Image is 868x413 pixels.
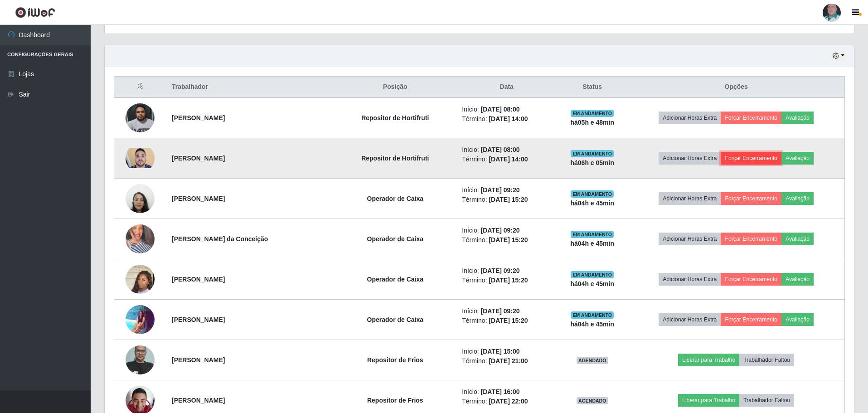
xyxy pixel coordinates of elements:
[659,192,721,205] button: Adicionar Horas Extra
[462,347,551,356] li: Início:
[126,148,155,168] img: 1724758251870.jpeg
[334,77,456,98] th: Posição
[571,271,614,278] span: EM ANDAMENTO
[361,114,429,121] strong: Repositor de Hortifruti
[456,77,557,98] th: Data
[489,155,528,163] time: [DATE] 14:00
[172,276,225,283] strong: [PERSON_NAME]
[462,306,551,316] li: Início:
[739,394,794,407] button: Trabalhador Faltou
[367,356,423,364] strong: Repositor de Frios
[489,317,528,324] time: [DATE] 15:20
[462,397,551,406] li: Término:
[126,213,155,265] img: 1702743014516.jpeg
[571,190,614,198] span: EM ANDAMENTO
[721,233,781,245] button: Forçar Encerramento
[721,192,781,205] button: Forçar Encerramento
[481,348,520,355] time: [DATE] 15:00
[481,267,520,274] time: [DATE] 09:20
[489,196,528,203] time: [DATE] 15:20
[781,152,814,165] button: Avaliação
[481,307,520,315] time: [DATE] 09:20
[126,98,155,137] img: 1718553093069.jpeg
[628,77,844,98] th: Opções
[570,159,614,166] strong: há 06 h e 05 min
[571,150,614,157] span: EM ANDAMENTO
[462,316,551,326] li: Término:
[481,227,520,234] time: [DATE] 09:20
[570,280,614,287] strong: há 04 h e 45 min
[781,192,814,205] button: Avaliação
[659,152,721,165] button: Adicionar Horas Extra
[166,77,334,98] th: Trabalhador
[367,276,424,283] strong: Operador de Caixa
[126,340,155,379] img: 1655148070426.jpeg
[172,316,225,323] strong: [PERSON_NAME]
[367,195,424,202] strong: Operador de Caixa
[678,394,739,407] button: Liberar para Trabalho
[781,313,814,326] button: Avaliação
[577,357,608,364] span: AGENDADO
[570,119,614,126] strong: há 05 h e 48 min
[570,321,614,328] strong: há 04 h e 45 min
[462,114,551,124] li: Término:
[721,112,781,124] button: Forçar Encerramento
[172,235,268,243] strong: [PERSON_NAME] da Conceição
[739,354,794,366] button: Trabalhador Faltou
[172,155,225,162] strong: [PERSON_NAME]
[481,146,520,153] time: [DATE] 08:00
[367,316,424,323] strong: Operador de Caixa
[557,77,628,98] th: Status
[481,388,520,395] time: [DATE] 16:00
[126,253,155,305] img: 1745635313698.jpeg
[721,313,781,326] button: Forçar Encerramento
[462,356,551,366] li: Término:
[462,235,551,245] li: Término:
[172,195,225,202] strong: [PERSON_NAME]
[172,114,225,121] strong: [PERSON_NAME]
[489,357,528,364] time: [DATE] 21:00
[462,266,551,276] li: Início:
[659,313,721,326] button: Adicionar Horas Extra
[659,273,721,286] button: Adicionar Horas Extra
[462,195,551,204] li: Término:
[481,186,520,194] time: [DATE] 09:20
[126,179,155,218] img: 1696952889057.jpeg
[570,240,614,247] strong: há 04 h e 45 min
[489,115,528,122] time: [DATE] 14:00
[721,152,781,165] button: Forçar Encerramento
[577,397,608,404] span: AGENDADO
[367,235,424,243] strong: Operador de Caixa
[126,305,155,334] img: 1748991397943.jpeg
[462,226,551,235] li: Início:
[489,236,528,243] time: [DATE] 15:20
[462,145,551,155] li: Início:
[781,273,814,286] button: Avaliação
[659,233,721,245] button: Adicionar Horas Extra
[781,112,814,124] button: Avaliação
[172,356,225,364] strong: [PERSON_NAME]
[462,185,551,195] li: Início:
[571,311,614,319] span: EM ANDAMENTO
[571,231,614,238] span: EM ANDAMENTO
[462,155,551,164] li: Término:
[571,110,614,117] span: EM ANDAMENTO
[367,397,423,404] strong: Repositor de Frios
[361,155,429,162] strong: Repositor de Hortifruti
[570,199,614,207] strong: há 04 h e 45 min
[481,106,520,113] time: [DATE] 08:00
[721,273,781,286] button: Forçar Encerramento
[781,233,814,245] button: Avaliação
[462,387,551,397] li: Início:
[489,277,528,284] time: [DATE] 15:20
[659,112,721,124] button: Adicionar Horas Extra
[489,398,528,405] time: [DATE] 22:00
[462,105,551,114] li: Início:
[462,276,551,285] li: Término:
[678,354,739,366] button: Liberar para Trabalho
[172,397,225,404] strong: [PERSON_NAME]
[15,7,55,18] img: CoreUI Logo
